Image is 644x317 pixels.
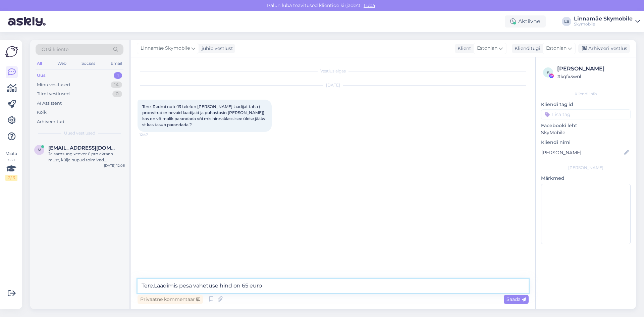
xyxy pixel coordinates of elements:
[48,151,125,163] div: Ja samsung xcover 6 pro ekraan must, külje nupud toimivad. [PERSON_NAME] vahetus ei aidanud. Kas ...
[505,15,546,28] div: Aktiivne
[541,109,631,119] input: Lisa tag
[5,175,17,181] div: 2 / 3
[574,16,640,27] a: Linnamäe SkymobileSkymobile
[557,73,629,80] div: # kqfx3wnl
[138,82,529,88] div: [DATE]
[362,2,377,8] span: Luba
[541,175,631,182] p: Märkmed
[140,132,165,137] span: 12:47
[42,46,68,53] span: Otsi kliente
[56,59,68,68] div: Web
[5,151,17,181] div: Vaata siia
[80,59,97,68] div: Socials
[138,279,529,293] textarea: Tere.Laadimis pesa vahetuse hind on 65 eur
[541,139,631,146] p: Kliendi nimi
[541,129,631,136] p: SkyMobile
[114,72,122,79] div: 1
[138,295,203,304] div: Privaatne kommentaar
[512,45,540,52] div: Klienditugi
[455,45,471,52] div: Klient
[38,147,41,152] span: m
[37,109,47,116] div: Kõik
[111,82,122,88] div: 14
[199,45,233,52] div: juhib vestlust
[541,149,623,156] input: Lisa nimi
[557,65,629,73] div: [PERSON_NAME]
[574,21,633,27] div: Skymobile
[547,70,550,75] span: k
[138,68,529,74] div: Vestlus algas
[541,91,631,97] div: Kliendi info
[37,72,46,79] div: Uus
[546,45,567,52] span: Estonian
[142,104,266,127] span: Tere. Redmi note 13 telefon [PERSON_NAME] laadijat taha ( proovitud erinevaid laadijaid ja puhast...
[37,91,70,97] div: Tiimi vestlused
[477,45,497,52] span: Estonian
[37,118,64,125] div: Arhiveeritud
[578,44,630,53] div: Arhiveeri vestlus
[541,122,631,129] p: Facebooki leht
[36,59,43,68] div: All
[109,59,123,68] div: Email
[112,91,122,97] div: 0
[64,130,95,136] span: Uued vestlused
[574,16,633,21] div: Linnamäe Skymobile
[48,145,118,151] span: mimmupauka@gmail.com
[37,82,70,88] div: Minu vestlused
[5,45,18,58] img: Askly Logo
[541,101,631,108] p: Kliendi tag'id
[562,17,571,26] div: LS
[541,165,631,171] div: [PERSON_NAME]
[506,296,526,302] span: Saada
[141,45,190,52] span: Linnamäe Skymobile
[104,163,125,168] div: [DATE] 12:06
[37,100,62,107] div: AI Assistent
